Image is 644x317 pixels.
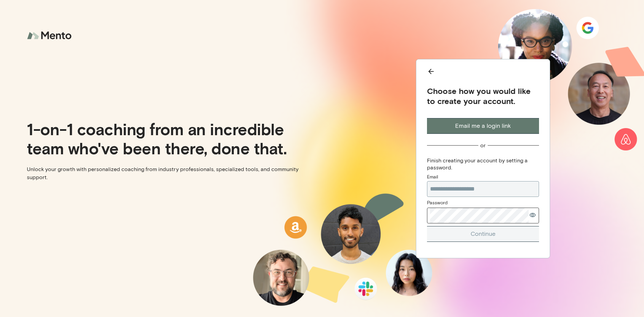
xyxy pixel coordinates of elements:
[27,165,317,181] p: Unlock your growth with personalized coaching from industry professionals, specialized tools, and...
[27,119,317,157] p: 1-on-1 coaching from an incredible team who've been there, done that.
[480,142,486,149] div: or
[427,174,539,180] div: Email
[427,86,539,106] div: Choose how you would like to create your account.
[427,157,539,171] div: Finish creating your account by setting a password.
[427,67,539,78] button: Back
[430,208,529,223] input: Password
[27,27,74,45] img: logo
[427,118,539,134] button: Email me a login link
[427,200,539,206] div: Password
[427,226,539,242] button: Continue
